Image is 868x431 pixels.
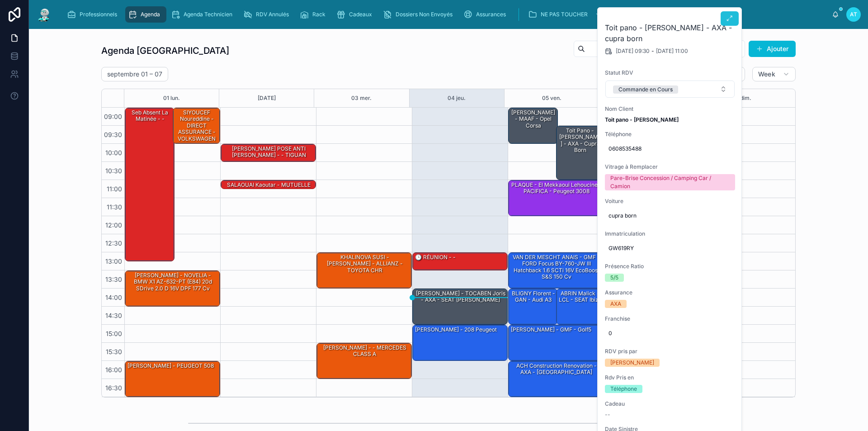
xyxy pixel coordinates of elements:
div: [PERSON_NAME] [610,359,654,367]
h2: Toit pano - [PERSON_NAME] - AXA - cupra born [605,22,735,44]
div: KHALINOVA SUSI - [PERSON_NAME] - ALLIANZ - TOYOTA CHR [317,253,411,288]
a: NE PAS TOUCHER [525,6,606,23]
span: Agenda [141,11,160,18]
div: SALAOUAI Kaoutar - MUTUELLE DE POITIERS - Clio 4 [222,181,315,196]
span: GW619RY [609,245,731,252]
div: scrollable content [60,5,832,24]
span: 13:30 [103,275,124,283]
span: 14:30 [103,312,124,319]
span: Rdv Pris en [605,374,735,381]
button: 01 lun. [163,89,180,107]
button: Week [752,67,796,81]
span: NE PAS TOUCHER [541,11,588,18]
span: Vitrage à Remplacer [605,163,735,171]
div: [PERSON_NAME] - MAAF - Opel corsa [510,109,557,130]
div: ACH construction renovation - AXA - [GEOGRAPHIC_DATA] [510,362,603,377]
span: 09:30 [102,131,124,138]
span: Franchise [605,315,735,322]
button: 04 jeu. [448,89,466,107]
div: VAN DER MESCHT ANAIS - GMF - FORD Focus BY-760-JW III Hatchback 1.6 SCTi 16V EcoBoost S&S 150 cv [509,253,603,288]
a: Agenda Technicien [168,6,239,23]
span: 12:00 [103,221,124,229]
div: KHALINOVA SUSI - [PERSON_NAME] - ALLIANZ - TOYOTA CHR [318,253,411,275]
span: 15:00 [104,330,124,337]
img: App logo [36,7,52,22]
span: 0608535488 [609,145,731,152]
strong: Toit pano - [PERSON_NAME] [605,116,679,123]
a: Ajouter [749,41,796,57]
div: VAN DER MESCHT ANAIS - GMF - FORD Focus BY-760-JW III Hatchback 1.6 SCTi 16V EcoBoost S&S 150 cv [510,253,603,281]
a: Professionnels [64,6,123,23]
div: BLIGNY Florent - GAN - Audi A3 [509,289,557,324]
div: [PERSON_NAME] - TOCABEN Joris - AXA - SEAT [PERSON_NAME] [413,289,507,324]
h1: Agenda [GEOGRAPHIC_DATA] [101,44,229,57]
span: 11:00 [104,185,124,193]
span: Voiture [605,198,735,205]
div: Toit pano - [PERSON_NAME] - AXA - cupra born [558,127,603,155]
div: [PERSON_NAME] - 208 Peugeot [413,325,507,360]
a: Assurances [461,6,512,23]
div: 5/5 [610,274,618,282]
div: [PERSON_NAME] - TOCABEN Joris - AXA - SEAT [PERSON_NAME] [414,289,507,304]
span: Cadeaux [349,11,372,18]
span: -- [605,411,610,418]
span: RDV pris par [605,348,735,355]
div: BLIGNY Florent - GAN - Audi A3 [510,289,557,304]
span: 09:00 [102,113,124,120]
span: [DATE] 11:00 [656,47,688,55]
span: Dossiers Non Envoyés [396,11,453,18]
span: 12:30 [103,239,124,247]
span: 10:00 [103,149,124,156]
button: [DATE] [258,89,276,107]
button: 03 mer. [351,89,372,107]
button: 05 ven. [542,89,561,107]
span: 11:30 [104,203,124,211]
span: 0 [609,330,731,337]
div: Toit pano - [PERSON_NAME] - AXA - cupra born [557,126,604,180]
span: 16:30 [103,384,124,392]
div: ACH construction renovation - AXA - [GEOGRAPHIC_DATA] [509,361,603,397]
div: [PERSON_NAME] - PEUGEOT 508 [125,361,220,397]
span: RDV Annulés [256,11,289,18]
div: ABRIN Malick - LCL - SEAT Ibiza [558,289,603,304]
div: [PERSON_NAME] - - MERCEDES CLASS A [317,343,411,379]
div: AXA [610,300,621,308]
span: Statut RDV [605,69,735,76]
span: Immatriculation [605,230,735,237]
div: SIYOUCEF Noureddine - DIRECT ASSURANCE - VOLKSWAGEN Tiguan [173,108,220,143]
span: 16:00 [103,366,124,374]
span: [DATE] 09:30 [616,47,650,55]
div: [PERSON_NAME] - - MERCEDES CLASS A [318,344,411,359]
a: RDV Annulés [241,6,295,23]
span: Professionnels [80,11,117,18]
span: Rack [312,11,325,18]
div: [PERSON_NAME] - MAAF - Opel corsa [509,108,557,143]
div: [PERSON_NAME] - NOVELIA - BMW X1 AZ-632-PT (E84) 20d sDrive 2.0 d 16V DPF 177 cv [127,271,219,293]
div: [PERSON_NAME] - NOVELIA - BMW X1 AZ-632-PT (E84) 20d sDrive 2.0 d 16V DPF 177 cv [125,271,220,306]
a: Dossiers Non Envoyés [380,6,459,23]
a: Cadeaux [334,6,378,23]
div: [PERSON_NAME] POSE ANTI [PERSON_NAME] - - TIGUAN [222,145,315,160]
span: Téléphone [605,131,735,138]
span: Agenda Technicien [184,11,232,18]
div: 🕒 RÉUNION - - [414,253,457,261]
span: - [651,47,654,55]
div: SALAOUAI Kaoutar - MUTUELLE DE POITIERS - Clio 4 [221,180,316,189]
div: Seb absent la matinée - - [125,108,174,261]
span: 15:30 [104,348,124,355]
div: [PERSON_NAME] - GMF - Golf5 [509,325,603,360]
div: [PERSON_NAME] POSE ANTI [PERSON_NAME] - - TIGUAN [221,144,316,161]
a: Agenda [125,6,166,23]
button: Select Button [605,81,735,98]
div: PLAQUE - El Mekkaoui Lehoucine - PACIFICA - peugeot 3008 [510,181,603,196]
div: [PERSON_NAME] - 208 Peugeot [414,326,498,334]
span: 10:30 [103,167,124,175]
div: [PERSON_NAME] - PEUGEOT 508 [127,362,215,370]
span: Week [758,70,775,78]
div: Commande en Cours [618,85,673,94]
